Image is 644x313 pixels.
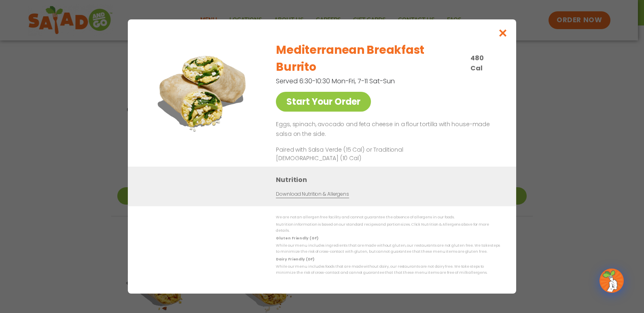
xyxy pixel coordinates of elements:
[276,146,426,163] p: Paired with Salsa Verde (15 Cal) or Traditional [DEMOGRAPHIC_DATA] (10 Cal)
[276,257,314,262] strong: Dairy Friendly (DF)
[276,76,458,86] p: Served 6:30-10:30 Mon-Fri, 7-11 Sat-Sun
[276,120,497,139] p: Eggs, spinach, avocado and feta cheese in a flour tortilla with house-made salsa on the side.
[276,264,500,276] p: While our menu includes foods that are made without dairy, our restaurants are not dairy free. We...
[600,269,623,292] img: wpChatIcon
[276,222,500,234] p: Nutrition information is based on our standard recipes and portion sizes. Click Nutrition & Aller...
[276,190,349,198] a: Download Nutrition & Allergens
[276,214,500,220] p: We are not an allergen free facility and cannot guarantee the absence of allergens in our foods.
[470,53,497,73] p: 480 Cal
[276,42,466,76] h2: Mediterranean Breakfast Burrito
[146,36,259,149] img: Featured product photo for Mediterranean Breakfast Burrito
[276,92,371,112] a: Start Your Order
[490,19,516,47] button: Close modal
[276,175,504,185] h3: Nutrition
[276,236,318,241] strong: Gluten Friendly (GF)
[276,243,500,255] p: While our menu includes ingredients that are made without gluten, our restaurants are not gluten ...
